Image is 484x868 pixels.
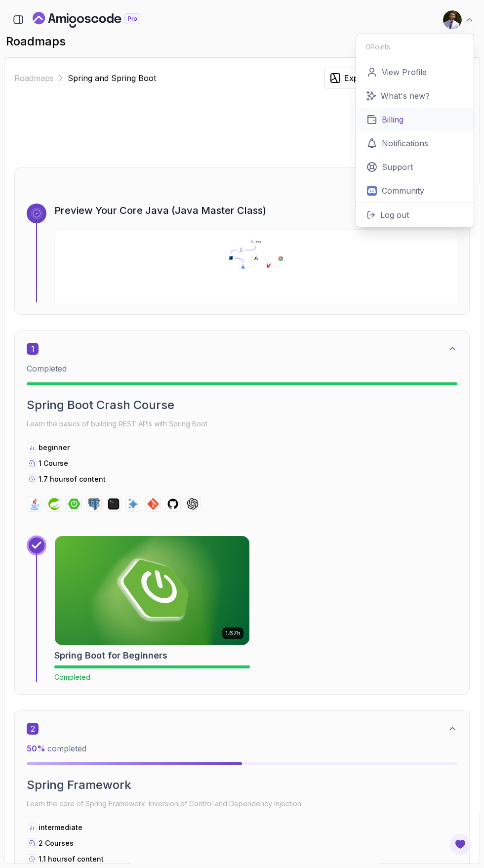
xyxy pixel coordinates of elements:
[39,854,104,864] p: 1.1 hours of content
[48,498,60,510] img: spring logo
[356,203,474,227] button: Log out
[39,839,74,847] span: 2 Courses
[29,498,40,510] img: java logo
[366,42,390,52] p: 0 Points
[39,474,106,484] p: 1.7 hours of content
[382,66,427,78] p: View Profile
[27,723,39,735] span: 2
[356,84,474,108] a: What's new?
[356,131,474,155] a: Notifications
[356,108,474,131] a: Billing
[225,629,241,637] p: 1.67h
[380,209,409,221] p: Log out
[382,161,413,173] p: Support
[381,90,430,102] p: What's new?
[27,397,457,413] h2: Spring Boot Crash Course
[88,498,100,510] img: postgres logo
[27,744,86,753] span: completed
[27,364,67,373] span: Completed
[443,10,462,29] img: user profile image
[448,832,472,856] button: Open Feedback Button
[27,417,457,431] p: Learn the basics of building REST APIs with Spring Boot
[382,137,428,149] p: Notifications
[108,498,120,510] img: terminal logo
[27,797,457,811] p: Learn the core of Spring Framework: Inversion of Control and Dependency Injection
[147,498,159,510] img: git logo
[344,72,463,84] div: Explore the Full Roadmap Guide
[39,823,82,832] p: intermediate
[14,72,54,84] a: Roadmaps
[27,343,39,355] span: 1
[68,72,156,84] p: Spring and Spring Boot
[356,155,474,179] a: Support
[27,777,457,793] h2: Spring Framework
[382,114,403,125] p: Billing
[356,60,474,84] a: View Profile
[33,12,163,28] a: Landing page
[6,34,478,49] h2: roadmaps
[54,536,250,682] a: Spring Boot for Beginners card1.67hSpring Boot for BeginnersCompleted
[127,498,139,510] img: ai logo
[54,204,457,217] h3: Preview Your Core Java (Java Master Class)
[39,443,70,453] p: beginner
[443,10,474,30] button: user profile image
[187,498,199,510] img: chatgpt logo
[54,649,167,662] h2: Spring Boot for Beginners
[324,68,470,88] button: Explore the Full Roadmap Guide
[68,498,80,510] img: spring-boot logo
[54,673,90,681] span: Completed
[27,744,45,753] span: 50 %
[356,179,474,203] a: Community
[167,498,179,510] img: github logo
[382,185,424,197] p: Community
[55,536,249,645] img: Spring Boot for Beginners card
[39,459,68,467] span: 1 Course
